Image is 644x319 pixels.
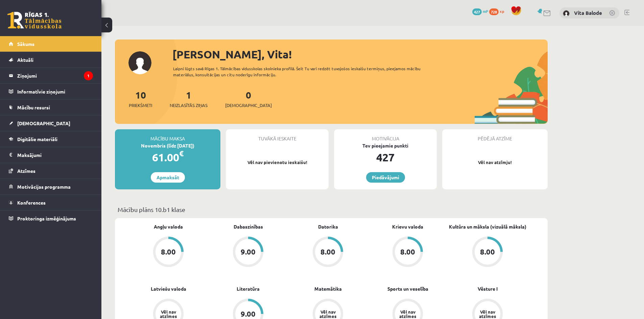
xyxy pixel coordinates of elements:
[17,200,46,206] span: Konferences
[563,10,570,17] img: Vita Balode
[9,163,93,179] a: Atzīmes
[334,142,437,149] div: Tev pieejamie punkti
[574,9,602,16] a: Vita Balode
[449,223,526,230] a: Kultūra un māksla (vizuālā māksla)
[17,147,93,163] legend: Maksājumi
[151,285,186,292] a: Latviešu valoda
[17,104,50,110] span: Mācību resursi
[170,102,208,109] span: Neizlasītās ziņas
[226,129,329,142] div: Tuvākā ieskaite
[229,159,325,166] p: Vēl nav pievienotu ieskaišu!
[115,129,220,142] div: Mācību maksa
[472,8,482,15] span: 427
[170,89,208,109] a: 1Neizlasītās ziņas
[288,237,368,268] a: 8.00
[225,89,272,109] a: 0[DEMOGRAPHIC_DATA]
[9,211,93,226] a: Proktoringa izmēģinājums
[9,115,93,131] a: [DEMOGRAPHIC_DATA]
[9,100,93,115] a: Mācību resursi
[446,159,544,166] p: Vēl nav atzīmju!
[159,310,178,318] div: Vēl nav atzīmes
[334,149,437,165] div: 427
[17,168,35,174] span: Atzīmes
[9,36,93,52] a: Sākums
[151,172,185,183] a: Apmaksāt
[9,147,93,163] a: Maksājumi
[318,223,338,230] a: Datorika
[84,71,93,80] i: 1
[225,102,272,109] span: [DEMOGRAPHIC_DATA]
[17,84,93,99] legend: Informatīvie ziņojumi
[208,237,288,268] a: 9.00
[172,46,548,62] div: [PERSON_NAME], Vita!
[115,142,220,149] div: Novembris (līdz [DATE])
[173,65,433,78] div: Laipni lūgts savā Rīgas 1. Tālmācības vidusskolas skolnieka profilā. Šeit Tu vari redzēt tuvojošo...
[161,248,176,256] div: 8.00
[7,12,62,29] a: Rīgas 1. Tālmācības vidusskola
[17,41,34,47] span: Sākums
[366,172,405,183] a: Piedāvājumi
[368,237,448,268] a: 8.00
[442,129,548,142] div: Pēdējā atzīme
[234,223,263,230] a: Dabaszinības
[237,285,260,292] a: Literatūra
[154,223,183,230] a: Angļu valoda
[489,8,507,14] a: 728 xp
[179,149,184,158] span: €
[129,102,152,109] span: Priekšmeti
[314,285,342,292] a: Matemātika
[9,84,93,99] a: Informatīvie ziņojumi
[334,129,437,142] div: Motivācija
[118,205,545,214] p: Mācību plāns 10.b1 klase
[489,8,499,15] span: 728
[478,310,497,318] div: Vēl nav atzīmes
[483,8,488,14] span: mP
[241,310,256,318] div: 9.00
[9,68,93,83] a: Ziņojumi1
[448,237,527,268] a: 8.00
[478,285,498,292] a: Vēsture I
[480,248,495,256] div: 8.00
[9,195,93,210] a: Konferences
[115,149,220,165] div: 61.00
[318,310,337,318] div: Vēl nav atzīmes
[17,57,33,63] span: Aktuāli
[400,248,415,256] div: 8.00
[9,179,93,194] a: Motivācijas programma
[241,248,256,256] div: 9.00
[17,184,71,190] span: Motivācijas programma
[392,223,423,230] a: Krievu valoda
[17,215,76,221] span: Proktoringa izmēģinājums
[17,68,93,83] legend: Ziņojumi
[472,8,488,14] a: 427 mP
[398,310,417,318] div: Vēl nav atzīmes
[500,8,504,14] span: xp
[320,248,335,256] div: 8.00
[17,120,70,126] span: [DEMOGRAPHIC_DATA]
[128,237,208,268] a: 8.00
[17,136,57,142] span: Digitālie materiāli
[129,89,152,109] a: 10Priekšmeti
[9,52,93,68] a: Aktuāli
[387,285,428,292] a: Sports un veselība
[9,131,93,147] a: Digitālie materiāli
